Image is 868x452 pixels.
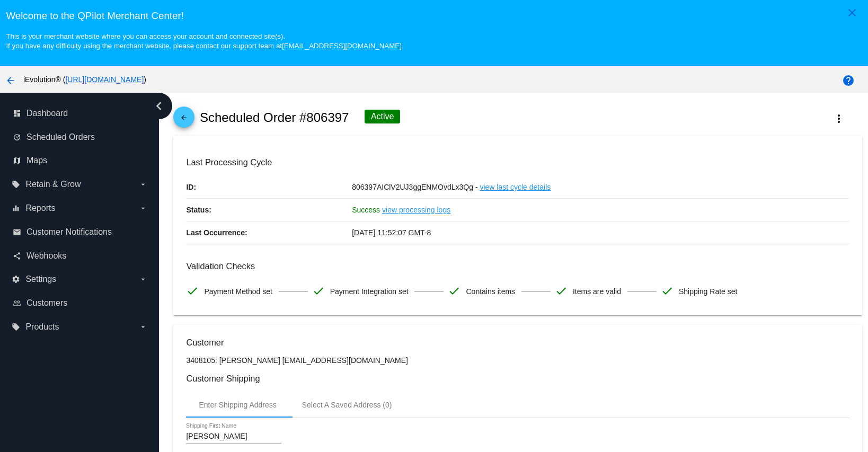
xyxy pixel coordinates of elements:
[352,228,431,237] span: [DATE] 11:52:07 GMT-8
[6,10,862,22] h3: Welcome to the QPilot Merchant Center!
[661,285,674,297] mat-icon: check
[466,280,515,303] span: Contains items
[13,109,21,118] i: dashboard
[365,110,401,123] div: Active
[13,224,147,241] a: email Customer Notifications
[480,176,551,198] a: view last cycle details
[573,280,621,303] span: Items are valid
[12,204,20,212] i: equalizer
[186,261,849,271] h3: Validation Checks
[4,74,17,87] mat-icon: arrow_back
[25,180,81,189] span: Retain & Grow
[679,280,738,303] span: Shipping Rate set
[26,156,47,165] span: Maps
[178,114,190,127] mat-icon: arrow_back
[26,298,67,308] span: Customers
[150,98,167,114] i: chevron_left
[139,180,147,189] i: arrow_drop_down
[139,323,147,331] i: arrow_drop_down
[13,247,147,264] a: share Webhooks
[302,401,392,409] div: Select A Saved Address (0)
[13,105,147,122] a: dashboard Dashboard
[186,176,352,198] p: ID:
[12,180,20,189] i: local_offer
[13,299,21,307] i: people_outline
[26,109,68,118] span: Dashboard
[186,157,849,167] h3: Last Processing Cycle
[312,285,325,297] mat-icon: check
[186,285,199,297] mat-icon: check
[832,112,845,125] mat-icon: more_vert
[199,401,276,409] div: Enter Shipping Address
[13,129,147,146] a: update Scheduled Orders
[186,356,849,365] p: 3408105: [PERSON_NAME] [EMAIL_ADDRESS][DOMAIN_NAME]
[26,227,112,237] span: Customer Notifications
[12,275,20,283] i: settings
[65,75,144,84] a: [URL][DOMAIN_NAME]
[13,295,147,312] a: people_outline Customers
[26,251,66,261] span: Webhooks
[352,183,477,191] span: 806397AIClV2UJ3ggENMOvdLx3Qg -
[842,74,855,87] mat-icon: help
[555,285,568,297] mat-icon: check
[12,323,20,331] i: local_offer
[13,152,147,169] a: map Maps
[846,6,858,19] mat-icon: close
[25,322,59,332] span: Products
[186,221,352,244] p: Last Occurrence:
[186,432,281,441] input: Shipping First Name
[13,156,21,165] i: map
[448,285,460,297] mat-icon: check
[139,204,147,212] i: arrow_drop_down
[330,280,409,303] span: Payment Integration set
[139,275,147,283] i: arrow_drop_down
[13,252,21,260] i: share
[186,374,849,384] h3: Customer Shipping
[186,199,352,221] p: Status:
[382,199,450,221] a: view processing logs
[25,203,55,213] span: Reports
[23,75,146,84] span: iEvolution® ( )
[13,228,21,236] i: email
[200,110,349,125] h2: Scheduled Order #806397
[282,42,402,50] a: [EMAIL_ADDRESS][DOMAIN_NAME]
[6,32,401,50] small: This is your merchant website where you can access your account and connected site(s). If you hav...
[26,132,95,142] span: Scheduled Orders
[186,338,849,348] h3: Customer
[13,133,21,141] i: update
[25,274,56,284] span: Settings
[352,206,380,214] span: Success
[204,280,272,303] span: Payment Method set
